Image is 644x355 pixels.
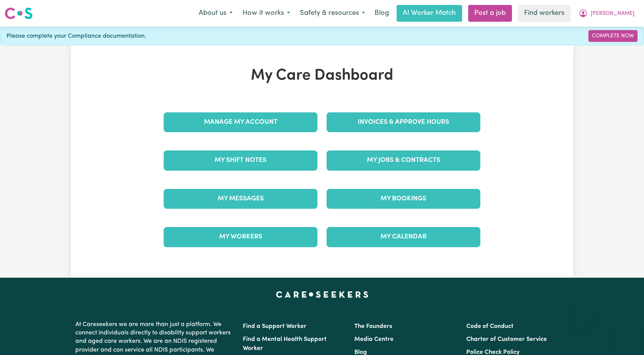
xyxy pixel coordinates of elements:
a: Complete Now [588,30,638,42]
a: My Shift Notes [164,150,317,170]
button: Safety & resources [295,5,370,21]
a: Careseekers logo [5,5,33,22]
iframe: Button to launch messaging window [614,325,638,349]
a: AI Worker Match [397,5,462,22]
a: Media Centre [354,336,394,342]
a: My Workers [164,227,317,247]
a: My Messages [164,189,317,209]
a: The Founders [354,323,392,329]
a: Careseekers home page [276,291,368,297]
h1: My Care Dashboard [159,67,485,85]
a: Charter of Customer Service [466,336,547,342]
a: My Bookings [327,189,480,209]
a: Find a Support Worker [243,323,306,329]
a: Invoices & Approve Hours [327,112,480,132]
img: Careseekers logo [5,6,33,20]
a: My Jobs & Contracts [327,150,480,170]
span: [PERSON_NAME] [591,10,634,18]
a: Find workers [518,5,571,22]
button: About us [194,5,238,21]
a: Code of Conduct [466,323,513,329]
span: Please complete your Compliance documentation. [6,32,146,41]
a: Find a Mental Health Support Worker [243,336,327,352]
a: Blog [370,5,394,22]
button: My Account [574,5,639,21]
a: Post a job [468,5,512,22]
a: Manage My Account [164,112,317,132]
button: How it works [238,5,295,21]
iframe: Close message [574,306,589,321]
a: My Calendar [327,227,480,247]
